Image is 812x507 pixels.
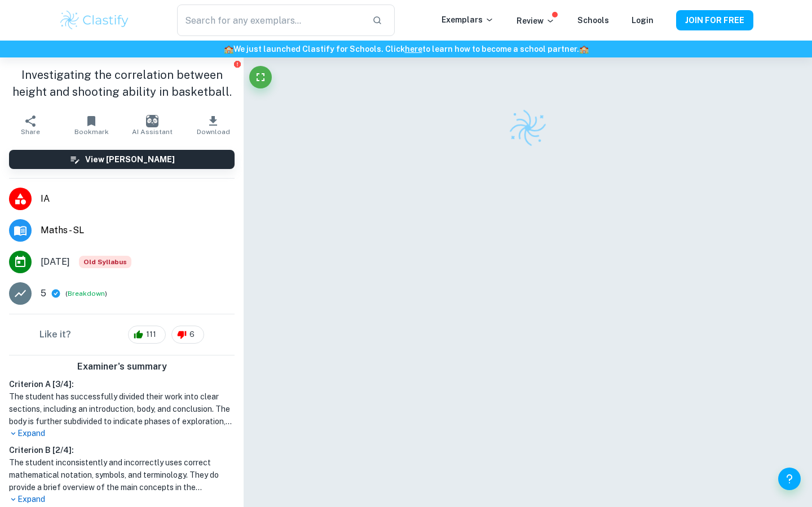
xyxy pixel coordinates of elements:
[9,444,235,456] h6: Criterion B [ 2 / 4 ]:
[41,287,46,300] p: 5
[171,326,204,344] div: 6
[249,66,272,88] button: Fullscreen
[778,468,801,490] button: Help and Feedback
[5,360,239,373] h6: Examiner's summary
[146,115,158,127] img: AI Assistant
[9,378,235,390] h6: Criterion A [ 3 / 4 ]:
[85,153,175,166] h6: View [PERSON_NAME]
[122,109,183,141] button: AI Assistant
[676,10,753,30] button: JOIN FOR FREE
[140,329,162,340] span: 111
[41,192,235,206] span: IA
[405,45,422,54] a: here
[74,128,109,136] span: Bookmark
[9,456,235,493] h1: The student inconsistently and incorrectly uses correct mathematical notation, symbols, and termi...
[579,45,589,54] span: 🏫
[41,255,70,269] span: [DATE]
[183,109,244,141] button: Download
[9,390,235,428] h1: The student has successfully divided their work into clear sections, including an introduction, b...
[177,5,363,36] input: Search for any exemplars...
[132,128,173,136] span: AI Assistant
[61,109,122,141] button: Bookmark
[21,128,40,136] span: Share
[233,60,241,68] button: Report issue
[632,16,654,25] a: Login
[9,66,235,100] h1: Investigating the correlation between height and shooting ability in basketball.
[9,150,235,169] button: View [PERSON_NAME]
[577,16,609,25] a: Schools
[183,329,201,340] span: 6
[39,328,71,341] h6: Like it?
[442,14,494,26] p: Exemplars
[224,45,233,54] span: 🏫
[79,256,131,268] span: Old Syllabus
[68,288,105,299] button: Breakdown
[506,106,549,149] img: Clastify logo
[41,224,235,237] span: Maths - SL
[2,43,810,55] h6: We just launched Clastify for Schools. Click to learn how to become a school partner.
[517,15,555,27] p: Review
[65,288,107,299] span: ( )
[9,428,235,439] p: Expand
[9,493,235,505] p: Expand
[79,256,131,268] div: Although this IA is written for the old math syllabus (last exam in November 2020), the current I...
[128,326,166,344] div: 111
[197,128,230,136] span: Download
[59,9,130,32] img: Clastify logo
